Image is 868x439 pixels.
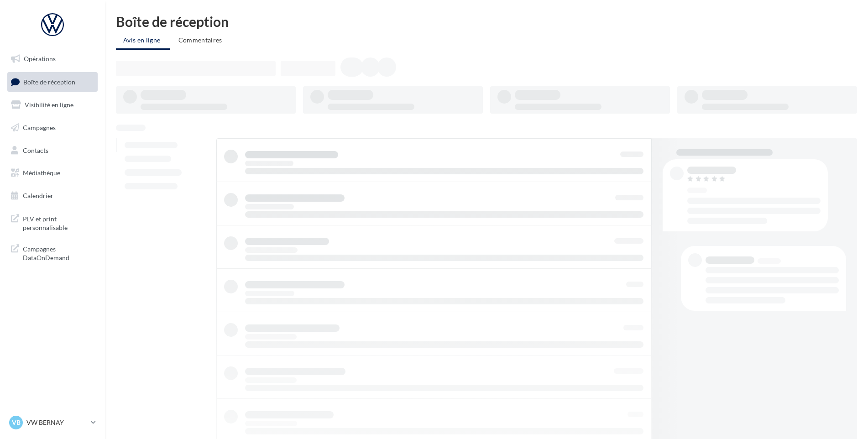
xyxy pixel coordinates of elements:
[23,146,48,154] span: Contacts
[5,95,99,115] a: Visibilité en ligne
[178,36,222,44] span: Commentaires
[23,213,94,232] span: PLV et print personnalisable
[5,163,99,183] a: Médiathèque
[23,124,56,131] span: Campagnes
[26,418,87,427] p: VW BERNAY
[12,418,21,427] span: VB
[23,169,60,177] span: Médiathèque
[5,49,99,68] a: Opérations
[7,414,98,431] a: VB VW BERNAY
[24,55,56,63] span: Opérations
[5,72,99,92] a: Boîte de réception
[5,239,99,266] a: Campagnes DataOnDemand
[5,118,99,137] a: Campagnes
[116,15,857,28] div: Boîte de réception
[23,192,53,199] span: Calendrier
[25,101,73,109] span: Visibilité en ligne
[23,78,75,85] span: Boîte de réception
[5,209,99,236] a: PLV et print personnalisable
[23,243,94,262] span: Campagnes DataOnDemand
[5,186,99,205] a: Calendrier
[5,141,99,160] a: Contacts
